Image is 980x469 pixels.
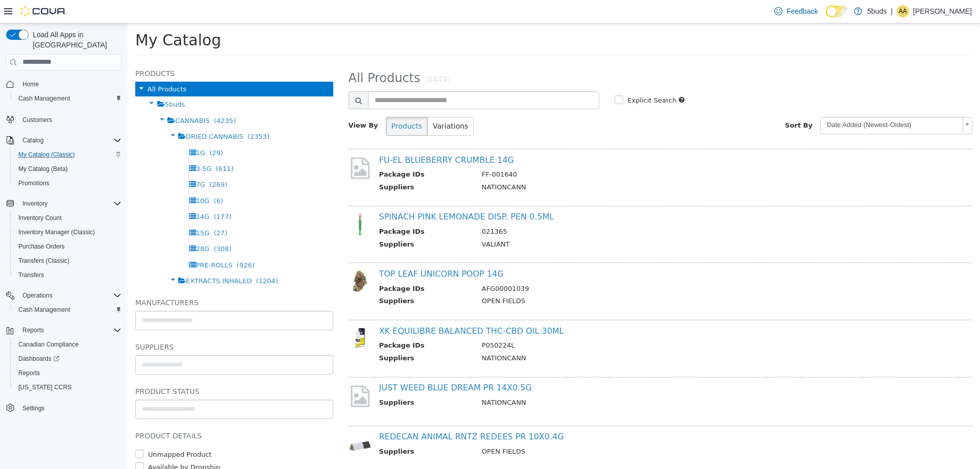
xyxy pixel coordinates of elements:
a: My Catalog (Beta) [14,163,72,175]
td: NATIONCANN [347,330,822,342]
button: Promotions [10,176,126,190]
td: NATIONCANN [347,374,822,387]
button: Home [2,77,126,91]
span: 28G [68,221,82,229]
button: Cash Management [10,91,126,106]
span: (308) [86,221,104,229]
td: NATIONCANN [347,159,822,171]
span: Reports [14,367,121,379]
span: (177) [86,189,104,197]
a: Canadian Compliance [14,338,83,351]
a: Cash Management [14,92,74,105]
span: Load All Apps in [GEOGRAPHIC_DATA] [29,30,121,50]
span: Canadian Compliance [18,340,79,349]
th: Package IDs [252,260,347,273]
span: My Catalog (Beta) [14,163,121,175]
a: Customers [18,114,56,126]
label: Explicit Search [497,72,549,82]
span: Transfers [18,271,44,279]
a: Inventory Manager (Classic) [14,226,99,238]
span: 1G [68,126,78,133]
button: [US_STATE] CCRS [10,380,126,394]
td: AFG00001039 [347,260,822,273]
a: My Catalog (Classic) [14,149,79,161]
span: Operations [18,289,121,302]
span: Inventory Count [18,214,62,222]
img: 150 [221,246,244,269]
th: Suppliers [252,216,347,229]
a: SPINACH PINK LEMONADE DISP. PEN 0.5ML [252,188,427,198]
a: Home [18,78,43,90]
span: (4235) [86,93,108,101]
a: REDECAN ANIMAL RNTZ REDEES PR 10X0.4G [252,408,436,418]
span: (926) [109,238,127,245]
td: 021365 [347,203,822,216]
input: Dark Mode [826,6,849,17]
button: Reports [10,366,126,380]
span: Date Added (Newest-Oldest) [693,94,831,110]
th: Suppliers [252,423,347,436]
label: Available by Dropship [18,439,92,449]
button: My Catalog (Beta) [10,162,126,176]
button: My Catalog (Classic) [10,147,126,162]
button: Reports [2,323,126,337]
nav: Complex example [6,72,121,442]
button: Inventory Count [10,211,126,225]
span: View By [221,98,251,106]
span: Transfers [14,269,121,281]
span: Transfers (Classic) [18,257,69,265]
a: Cash Management [14,304,74,316]
td: OPEN FIELDS [347,423,822,436]
p: [PERSON_NAME] [913,5,972,17]
span: DRIED CANNABIS [58,109,116,117]
a: Date Added (Newest-Oldest) [693,93,845,111]
span: Operations [22,291,53,300]
span: (2353) [120,109,142,117]
img: 150 [221,409,244,432]
span: 15G [68,206,82,213]
a: Settings [18,402,48,414]
span: Promotions [14,177,121,189]
a: Reports [14,367,44,379]
th: Suppliers [252,273,347,285]
span: Dashboards [18,355,59,363]
span: My Catalog (Classic) [14,149,121,161]
span: My Catalog (Classic) [18,151,75,159]
div: Ashley Arnold [897,5,909,17]
h5: Manufacturers [8,273,206,285]
span: Home [18,78,121,90]
td: FF-001640 [347,146,822,159]
span: (6) [86,174,95,181]
button: Products [258,93,300,112]
span: Inventory Manager (Classic) [14,226,121,238]
span: Washington CCRS [14,381,121,393]
span: Customers [22,116,52,124]
span: Transfers (Classic) [14,255,121,267]
span: Settings [22,404,44,412]
a: JUST WEED BLUE DREAM PR 14X0.5G [252,359,404,369]
span: (27) [86,206,100,213]
span: Inventory Manager (Classic) [18,228,95,236]
button: Canadian Compliance [10,337,126,352]
button: Inventory [18,198,52,210]
a: Feedback [770,1,822,21]
button: Catalog [2,133,126,147]
a: Transfers (Classic) [14,255,73,267]
span: All Products [20,62,59,69]
button: Catalog [18,134,47,146]
span: Inventory [22,200,47,208]
button: Inventory [2,196,126,211]
span: [US_STATE] CCRS [18,383,71,391]
span: (269) [82,157,100,165]
span: Promotions [18,179,50,187]
span: Cash Management [18,306,70,314]
span: Customers [18,113,121,126]
a: Transfers [14,269,48,281]
a: XK EQUILIBRE BALANCED THC-CBD OIL 30ML [252,303,436,312]
img: 150 [221,303,244,326]
span: Purchase Orders [14,240,121,253]
span: My Catalog [8,8,93,26]
span: Catalog [18,134,121,146]
span: Cash Management [14,92,121,105]
button: Transfers (Classic) [10,254,126,268]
